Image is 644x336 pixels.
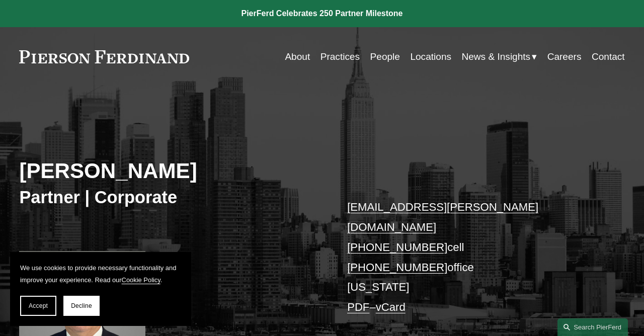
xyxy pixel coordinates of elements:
[347,301,369,313] a: PDF
[410,47,451,66] a: Locations
[71,302,92,309] span: Decline
[320,47,360,66] a: Practices
[592,47,625,66] a: Contact
[376,301,406,313] a: vCard
[122,276,160,284] a: Cookie Policy
[461,48,530,65] span: News & Insights
[370,47,400,66] a: People
[19,158,322,184] h2: [PERSON_NAME]
[347,201,538,233] a: [EMAIL_ADDRESS][PERSON_NAME][DOMAIN_NAME]
[347,261,447,274] a: [PHONE_NUMBER]
[10,252,191,326] section: Cookie banner
[347,197,599,317] p: cell office [US_STATE] –
[347,241,447,254] a: [PHONE_NUMBER]
[20,262,181,286] p: We use cookies to provide necessary functionality and improve your experience. Read our .
[547,47,582,66] a: Careers
[285,47,310,66] a: About
[20,296,56,316] button: Accept
[557,318,628,336] a: Search this site
[19,187,322,208] h3: Partner | Corporate
[29,302,48,309] span: Accept
[63,296,100,316] button: Decline
[461,47,537,66] a: folder dropdown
